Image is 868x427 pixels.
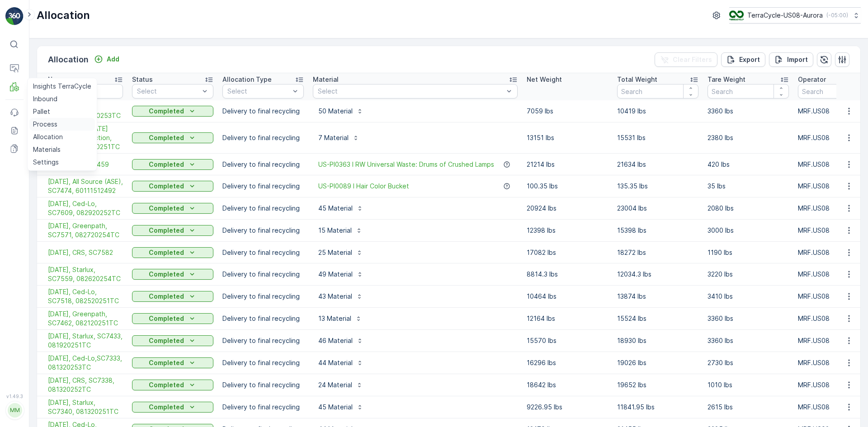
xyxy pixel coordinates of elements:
[318,133,349,142] p: 7 Material
[149,133,184,142] p: Completed
[708,336,789,345] p: 3360 lbs
[527,248,608,257] p: 17082 lbs
[132,402,213,413] button: Completed
[318,403,353,412] p: 45 Material
[222,75,272,84] p: Allocation Type
[527,107,608,116] p: 7059 lbs
[318,358,353,367] p: 44 Material
[132,106,213,117] button: Completed
[708,270,789,279] p: 3220 lbs
[132,225,213,236] button: Completed
[318,204,353,213] p: 45 Material
[318,107,353,116] p: 50 Material
[132,291,213,302] button: Completed
[729,7,861,23] button: TerraCycle-US08-Aurora(-05:00)
[708,358,789,367] p: 2730 lbs
[218,100,308,122] td: Delivery to final recycling
[318,160,494,169] a: US-PI0363 I RW Universal Waste: Drums of Crushed Lamps
[218,286,308,308] td: Delivery to final recycling
[318,380,352,389] p: 24 Material
[318,226,352,235] p: 15 Material
[787,55,808,64] p: Import
[708,160,789,169] p: 420 lbs
[313,333,369,348] button: 46 Material
[149,292,184,301] p: Completed
[48,354,123,372] a: 08/18/25, Ced-Lo,SC7333, 081320253TC
[527,358,608,367] p: 16296 lbs
[48,332,123,350] span: [DATE], Starlux, SC7433, 081920251TC
[318,270,353,279] p: 49 Material
[617,270,698,279] p: 12034.3 lbs
[137,87,199,96] p: Select
[48,53,89,66] p: Allocation
[90,54,123,65] button: Add
[149,182,184,191] p: Completed
[313,311,368,326] button: 13 Material
[227,87,290,96] p: Select
[48,177,123,195] a: 08/22/25, All Source (ASE), SC7474, 60111512492
[149,380,184,389] p: Completed
[747,11,823,20] p: TerraCycle-US08-Aurora
[48,75,66,84] p: Name
[313,104,369,118] button: 50 Material
[313,75,339,84] p: Material
[149,314,184,323] p: Completed
[149,226,184,235] p: Completed
[48,332,123,350] a: 08/20/25, Starlux, SC7433, 081920251TC
[313,289,368,304] button: 43 Material
[48,287,123,305] span: [DATE], Ced-Lo, SC7518, 082520251TC
[617,182,698,191] p: 135.35 lbs
[313,245,368,260] button: 25 Material
[708,84,789,99] input: Search
[149,160,184,169] p: Completed
[48,376,123,394] a: 08/14/25, CRS, SC7338, 081320252TC
[132,132,213,143] button: Completed
[48,221,123,239] a: 08/29/25, Greenpath, SC7571, 082720254TC
[132,181,213,192] button: Completed
[527,292,608,301] p: 10464 lbs
[527,133,608,142] p: 13151 lbs
[132,159,213,170] button: Completed
[617,133,698,142] p: 15531 lbs
[218,396,308,418] td: Delivery to final recycling
[313,356,369,370] button: 44 Material
[218,263,308,286] td: Delivery to final recycling
[617,160,698,169] p: 21634 lbs
[48,248,123,257] a: 08/29/25, CRS, SC7582
[149,358,184,367] p: Completed
[313,131,365,145] button: 7 Material
[218,220,308,242] td: Delivery to final recycling
[132,203,213,214] button: Completed
[617,75,657,84] p: Total Weight
[527,75,562,84] p: Net Weight
[48,177,123,195] span: [DATE], All Source (ASE), SC7474, 60111512492
[218,330,308,352] td: Delivery to final recycling
[313,378,368,392] button: 24 Material
[655,52,717,67] button: Clear Filters
[708,182,789,191] p: 35 lbs
[617,204,698,213] p: 23004 lbs
[313,267,369,282] button: 49 Material
[617,292,698,301] p: 13874 lbs
[132,247,213,258] button: Completed
[48,398,123,416] span: [DATE], Starlux, SC7340, 081320251TC
[617,336,698,345] p: 18930 lbs
[708,314,789,323] p: 3360 lbs
[5,401,24,420] button: MM
[318,336,353,345] p: 46 Material
[798,75,826,84] p: Operator
[527,336,608,345] p: 15570 lbs
[218,374,308,396] td: Delivery to final recycling
[617,84,698,99] input: Search
[617,226,698,235] p: 15398 lbs
[132,357,213,368] button: Completed
[37,8,90,23] p: Allocation
[149,248,184,257] p: Completed
[218,352,308,374] td: Delivery to final recycling
[149,107,184,116] p: Completed
[527,270,608,279] p: 8814.3 lbs
[8,403,22,418] div: MM
[149,403,184,412] p: Completed
[318,314,351,323] p: 13 Material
